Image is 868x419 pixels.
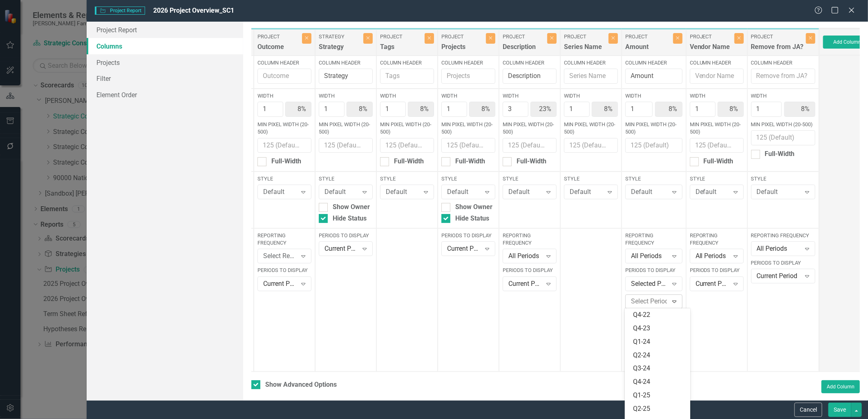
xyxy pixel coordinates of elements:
label: Width [751,92,815,100]
button: Cancel [794,403,822,417]
div: All Periods [508,252,542,261]
div: Vendor Name [690,42,732,56]
div: Tags [380,42,423,56]
input: 125 (Default) [690,138,744,153]
input: Description [503,69,557,84]
label: Width [319,92,373,100]
label: Reporting Frequency [751,232,815,239]
a: Element Order [87,87,243,103]
label: Column Header [441,59,495,67]
label: Reporting Frequency [690,232,744,247]
label: Column Header [690,59,744,67]
div: Q4-24 [633,377,685,387]
div: Full-Width [394,157,424,166]
div: Default [386,187,420,197]
input: Vendor Name [690,69,744,84]
label: Column Header [751,59,815,67]
div: Full-Width [704,157,734,166]
label: Style [751,175,815,183]
label: Periods to Display [319,232,373,239]
label: Periods to Display [690,267,744,274]
input: 125 (Default) [503,138,557,153]
div: Q1-25 [633,391,685,400]
div: Hide Status [333,214,367,223]
input: 125 (Default) [380,138,434,153]
label: Periods to Display [441,232,495,239]
label: Column Header [257,59,311,67]
label: Periods to Display [751,259,815,267]
div: Q4-22 [633,310,685,320]
label: Reporting Frequency [503,232,557,247]
label: Width [564,92,618,100]
div: Outcome [257,42,300,56]
input: 125 (Default) [564,138,618,153]
label: Width [690,92,744,100]
input: 125 (Default) [257,138,311,153]
label: Project [690,33,732,40]
div: Show Owner [333,203,370,212]
div: Current Period [324,244,358,254]
label: Style [319,175,373,183]
div: Select Reporting Frequency... [263,252,297,261]
div: Q4-23 [633,324,685,333]
label: Periods to Display [625,267,682,274]
label: Column Header [380,59,434,67]
label: Width [380,92,434,100]
label: Project [441,33,484,40]
label: Column Header [503,59,557,67]
div: Series Name [564,42,606,56]
label: Min Pixel Width (20-500) [503,121,557,136]
div: Amount [625,42,671,56]
input: Column Width [503,102,528,117]
label: Min Pixel Width (20-500) [319,121,373,136]
label: Project [380,33,423,40]
label: Min Pixel Width (20-500) [441,121,495,136]
div: Full-Width [455,157,485,166]
a: Project Report [87,22,243,38]
div: Strategy [319,42,361,56]
label: Column Header [319,59,373,67]
input: 125 (Default) [751,130,815,145]
div: All Periods [757,244,801,254]
div: Default [447,187,481,197]
div: Default [570,187,604,197]
div: Current Period [447,244,481,254]
label: Width [625,92,682,100]
div: Q1-24 [633,337,685,347]
label: Style [690,175,744,183]
label: Reporting Frequency [257,232,311,247]
label: Style [503,175,557,183]
div: Full-Width [271,157,301,166]
div: Projects [441,42,484,56]
div: Remove from JA? [751,42,804,56]
input: Series Status [625,69,682,84]
div: Current Period [757,272,801,281]
input: Column Width [441,102,467,117]
a: Projects [87,54,243,71]
div: Selected Periods [631,279,668,288]
label: Min Pixel Width (20-500) [751,121,815,128]
div: Q2-24 [633,351,685,360]
label: Column Header [564,59,618,67]
input: Column Width [625,102,653,117]
div: Default [263,187,297,197]
div: All Periods [696,252,729,261]
a: Filter [87,70,243,87]
label: Project [564,33,606,40]
label: Width [257,92,311,100]
div: Current Period [263,279,297,288]
button: Save [828,403,851,417]
div: Show Owner [455,203,492,212]
span: Project Report [95,7,145,15]
label: Style [625,175,682,183]
label: Column Header [625,59,682,67]
label: Min Pixel Width (20-500) [690,121,744,136]
div: Current Period [508,279,542,288]
div: Q2-25 [633,404,685,414]
label: Min Pixel Width (20-500) [625,121,682,136]
label: Project [625,33,671,40]
label: Style [380,175,434,183]
label: Project [503,33,545,40]
span: 2026 Project Overview_SC1 [153,7,234,14]
input: Column Width [690,102,716,117]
